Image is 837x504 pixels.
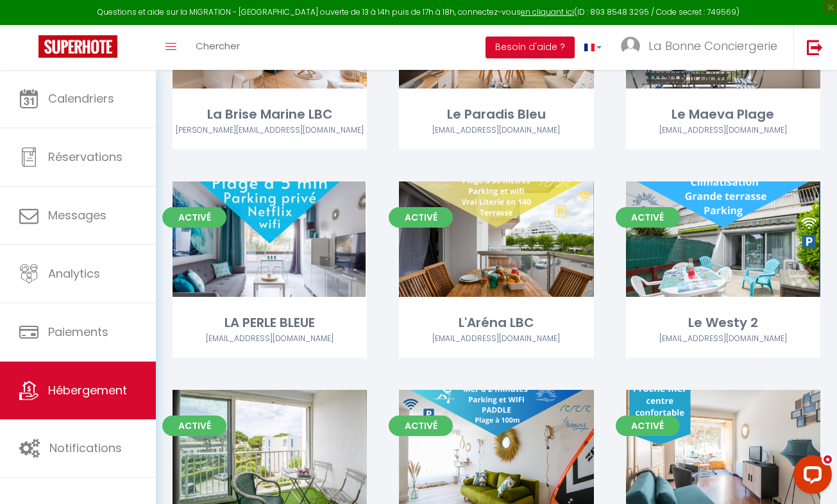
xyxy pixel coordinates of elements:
[807,39,823,55] img: logout
[232,435,309,460] a: Editer
[626,105,820,124] div: Le Maeva Plage
[626,313,820,333] div: Le Westy 2
[389,207,453,228] span: Activé
[389,416,453,436] span: Activé
[48,149,123,165] span: Réservations
[399,124,593,137] div: Airbnb
[49,440,122,456] span: Notifications
[173,313,367,333] div: LA PERLE BLEUE
[232,226,309,252] a: Editer
[399,313,593,333] div: L'Aréna LBC
[684,435,761,460] a: Editer
[38,35,117,58] img: Super Booking
[616,207,680,228] span: Activé
[783,450,837,504] iframe: LiveChat chat widget
[616,416,680,436] span: Activé
[626,124,820,137] div: Airbnb
[173,124,367,137] div: Airbnb
[48,324,108,340] span: Paiements
[486,37,575,58] button: Besoin d'aide ?
[399,333,593,345] div: Airbnb
[648,38,777,54] span: La Bonne Conciergerie
[196,39,240,53] span: Chercher
[621,37,640,56] img: ...
[626,333,820,345] div: Airbnb
[611,25,793,70] a: ... La Bonne Conciergerie
[521,6,574,17] a: en cliquant ici
[173,105,367,124] div: La Brise Marine LBC
[162,207,226,228] span: Activé
[48,265,100,281] span: Analytics
[173,333,367,345] div: Airbnb
[458,226,535,252] a: Editer
[162,416,226,436] span: Activé
[48,207,106,223] span: Messages
[458,435,535,460] a: Editer
[48,90,114,106] span: Calendriers
[399,105,593,124] div: Le Paradis Bleu
[48,382,127,398] span: Hébergement
[186,25,249,70] a: Chercher
[684,226,761,252] a: Editer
